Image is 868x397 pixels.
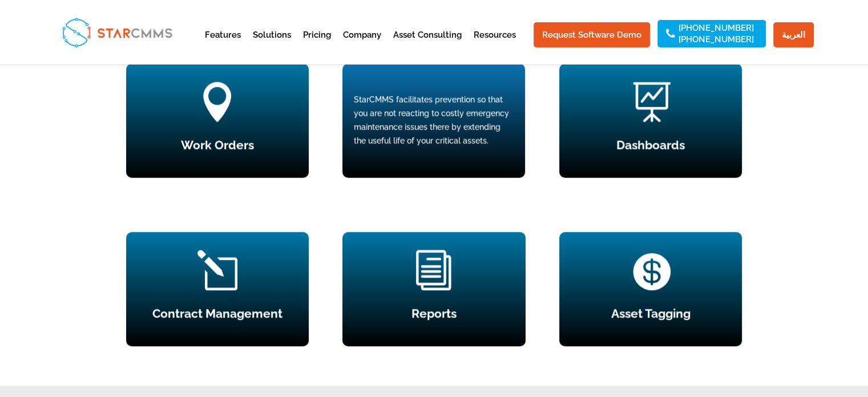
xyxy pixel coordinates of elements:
h4: Reports [342,307,525,325]
img: StarCMMS [57,13,177,52]
a: العربية [773,22,814,47]
a: Features [205,31,241,59]
a: Request Software Demo [534,22,650,47]
a: Company [343,31,381,59]
a: Resources [474,31,516,59]
h4: Dashboards [559,139,742,157]
span:  [197,82,237,122]
a: [PHONE_NUMBER] [679,24,754,32]
h4: Contract Management [126,307,309,325]
span: i [414,250,454,290]
iframe: Chat Widget [678,274,868,397]
div: StarCMMS facilitates prevention so that you are not reacting to costly emergency maintenance issu... [354,93,514,147]
span: l [197,250,237,290]
h4: Work Orders [126,139,309,157]
span:  [631,82,671,122]
a: Solutions [253,31,291,59]
span:  [631,250,671,290]
a: Pricing [303,31,331,59]
a: Asset Consulting [393,31,462,59]
h4: Asset Tagging [559,307,742,325]
a: [PHONE_NUMBER] [679,35,754,43]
